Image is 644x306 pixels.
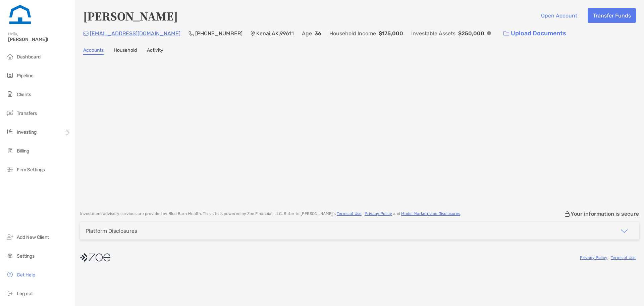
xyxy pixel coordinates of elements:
p: Kenai , AK , 99611 [256,29,294,38]
p: $175,000 [379,29,403,38]
img: clients icon [6,90,14,98]
p: [PHONE_NUMBER] [195,29,243,38]
span: Billing [17,148,29,154]
img: Location Icon [251,31,255,36]
span: Transfers [17,111,37,116]
img: investing icon [6,128,14,136]
span: Add New Client [17,234,49,240]
span: Get Help [17,272,35,278]
img: Email Icon [83,32,89,36]
a: Household [114,47,137,55]
img: dashboard icon [6,52,14,60]
img: logout icon [6,289,14,297]
p: Household Income [329,29,376,38]
span: [PERSON_NAME]! [8,37,71,42]
span: Log out [17,291,33,297]
span: Firm Settings [17,167,45,173]
p: $250,000 [458,29,484,38]
img: Info Icon [487,31,491,35]
a: Upload Documents [499,26,571,41]
img: company logo [80,250,110,265]
img: firm-settings icon [6,165,14,173]
span: Investing [17,129,37,135]
button: Transfer Funds [588,8,636,23]
a: Accounts [83,47,104,55]
img: icon arrow [620,227,628,235]
img: settings icon [6,252,14,260]
a: Privacy Policy [580,255,607,260]
button: Open Account [536,8,582,23]
img: add_new_client icon [6,233,14,241]
span: Settings [17,253,35,259]
img: billing icon [6,146,14,155]
h4: [PERSON_NAME] [83,8,178,24]
img: Zoe Logo [8,3,32,27]
span: Dashboard [17,54,41,60]
p: Investable Assets [411,29,455,38]
img: transfers icon [6,109,14,117]
img: pipeline icon [6,71,14,79]
span: Clients [17,92,31,97]
img: Phone Icon [189,31,194,36]
img: button icon [503,31,509,36]
p: Investment advisory services are provided by Blue Barn Wealth . This site is powered by Zoe Finan... [80,211,461,216]
a: Terms of Use [337,211,362,216]
a: Model Marketplace Disclosures [401,211,460,216]
span: Pipeline [17,73,34,79]
p: Your information is secure [571,211,639,217]
p: 36 [315,29,321,38]
a: Activity [147,47,163,55]
a: Terms of Use [611,255,636,260]
p: [EMAIL_ADDRESS][DOMAIN_NAME] [90,29,180,38]
img: get-help icon [6,270,14,278]
div: Platform Disclosures [86,228,137,234]
p: Age [302,29,312,38]
a: Privacy Policy [365,211,392,216]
